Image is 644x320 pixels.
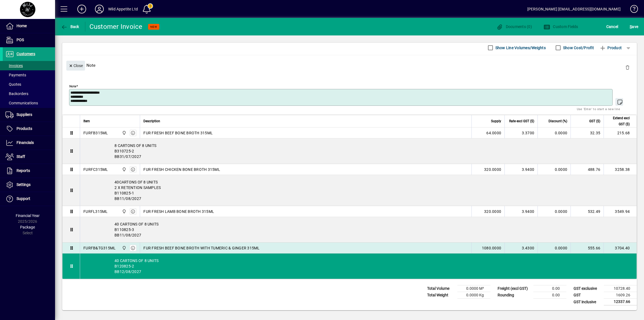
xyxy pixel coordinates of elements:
[3,164,55,178] a: Reports
[3,178,55,192] a: Settings
[604,127,637,138] td: 215.68
[6,82,21,87] span: Quotes
[3,192,55,206] a: Support
[17,140,34,145] span: Financials
[73,4,91,14] button: Add
[17,182,31,187] span: Settings
[509,118,534,124] span: Rate excl GST ($)
[17,112,32,117] span: Suppliers
[16,213,40,218] span: Financial Year
[83,130,108,136] div: FURFB315ML
[491,118,501,124] span: Supply
[508,167,534,172] div: 3.9400
[83,167,108,172] div: FURFC315ML
[484,167,501,172] span: 320.0000
[65,63,86,68] app-page-header-button: Close
[533,285,566,292] td: 0.00
[599,43,622,52] span: Product
[630,24,632,29] span: S
[571,243,604,254] td: 555.66
[80,217,637,242] div: 40 CARTONS OF 8 UNITS B110825-3 BB11/08/2027
[542,22,580,32] button: Custom Fields
[143,167,220,172] span: FUR FRESH CHICKEN BONE BROTH 315ML
[605,22,620,32] button: Cancel
[457,292,490,299] td: 0.0000 Kg
[533,292,566,299] td: 0.00
[571,206,604,217] td: 532.49
[80,254,637,279] div: 40 CARTONS OF 8 UNITS B120825-2 BB12/08/2027
[577,106,620,112] mat-hint: Use 'Enter' to start a new line
[3,89,55,98] a: Backorders
[604,292,637,299] td: 1609.26
[607,115,630,127] span: Extend excl GST ($)
[69,61,83,70] span: Close
[83,209,108,214] div: FURFL315ML
[150,25,157,29] span: NEW
[537,164,571,175] td: 0.0000
[495,285,533,292] td: Freight (excl GST)
[91,4,108,14] button: Profile
[508,130,534,136] div: 3.3700
[508,245,534,251] div: 3.4300
[628,22,640,32] button: Save
[3,98,55,108] a: Communications
[59,22,81,32] button: Back
[571,292,604,299] td: GST
[549,118,567,124] span: Discount (%)
[604,206,637,217] td: 3549.94
[3,33,55,47] a: POS
[537,127,571,138] td: 0.0000
[80,138,637,164] div: 8 CARTONS OF 8 UNITS B310725-2 BB31/07/2027
[62,55,637,75] div: Note
[544,24,578,29] span: Custom Fields
[17,126,32,131] span: Products
[571,285,604,292] td: GST exclusive
[494,45,546,51] label: Show Line Volumes/Weights
[527,5,621,13] div: [PERSON_NAME] [EMAIL_ADDRESS][DOMAIN_NAME]
[6,73,26,77] span: Payments
[17,168,30,173] span: Reports
[604,243,637,254] td: 3704.40
[3,19,55,33] a: Home
[3,70,55,80] a: Payments
[496,24,532,29] span: Documents (0)
[17,196,30,201] span: Support
[604,299,637,305] td: 12337.66
[143,209,214,214] span: FUR FRESH LAMB BONE BROTH 315ML
[3,108,55,122] a: Suppliers
[143,130,213,136] span: FUR FRESH BEEF BONE BROTH 315ML
[537,206,571,217] td: 0.0000
[537,243,571,254] td: 0.0000
[597,43,624,53] button: Product
[83,245,116,251] div: FURFB&TG315ML
[424,292,457,299] td: Total Weight
[3,122,55,136] a: Products
[571,127,604,138] td: 32.35
[3,150,55,164] a: Staff
[108,5,138,13] div: Wild Appetite Ltd
[604,285,637,292] td: 10728.40
[80,175,637,206] div: 40CARTONS OF 8 UNITS 2 X RETENTION SAMPLES B110825-1 BB11/08/2027
[630,22,638,31] span: ave
[143,245,260,251] span: FUR FRESH BEEF BONE BROTH WITH TUMERIC & GINGER 315ML
[61,24,79,29] span: Back
[571,299,604,305] td: GST inclusive
[571,164,604,175] td: 488.76
[424,285,457,292] td: Total Volume
[626,1,637,19] a: Knowledge Base
[3,61,55,70] a: Invoices
[17,24,27,28] span: Home
[121,208,127,215] span: Wild Appetite Ltd
[143,118,160,124] span: Description
[3,136,55,150] a: Financials
[6,101,38,105] span: Communications
[621,65,634,70] app-page-header-button: Delete
[3,80,55,89] a: Quotes
[6,91,28,96] span: Backorders
[495,22,533,32] button: Documents (0)
[482,245,501,251] span: 1080.0000
[89,22,143,31] div: Customer Invoice
[508,209,534,214] div: 3.9400
[66,61,85,71] button: Close
[621,61,634,74] button: Delete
